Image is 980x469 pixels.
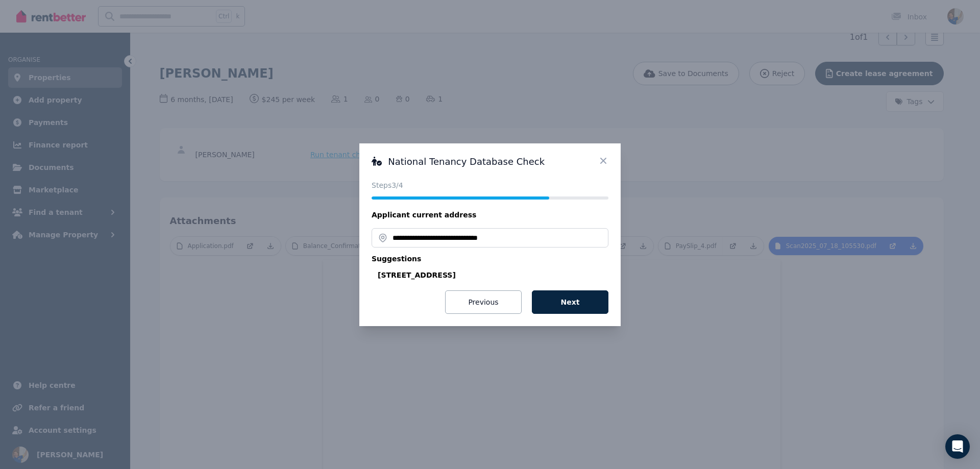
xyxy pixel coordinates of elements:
[372,210,608,220] legend: Applicant current address
[945,434,970,459] div: Open Intercom Messenger
[532,290,608,314] button: Next
[372,180,608,190] p: Steps 3 /4
[372,254,608,264] p: Suggestions
[372,156,608,168] h3: National Tenancy Database Check
[445,290,522,314] button: Previous
[378,270,608,280] div: [STREET_ADDRESS]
